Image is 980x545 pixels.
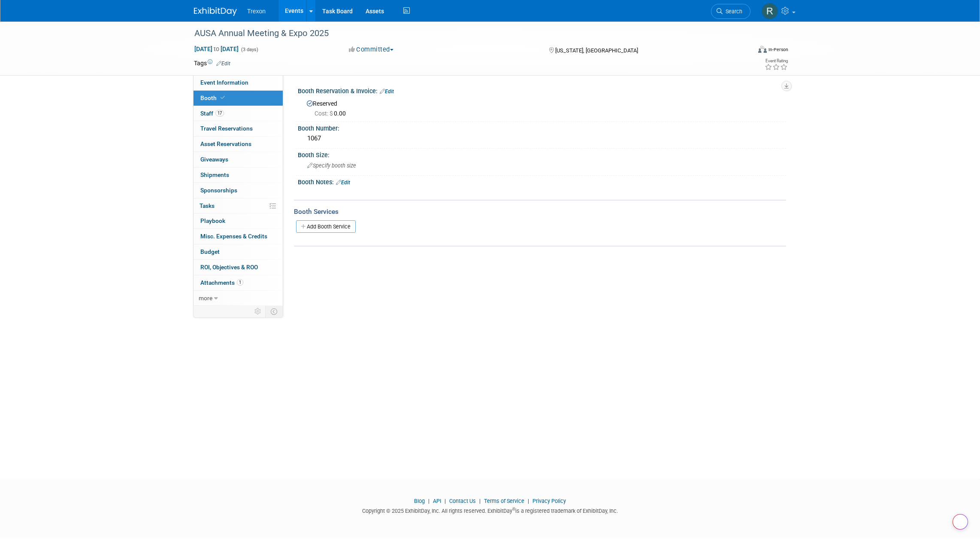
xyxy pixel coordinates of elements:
[194,260,283,275] a: ROI, Objectives & ROO
[700,45,788,58] div: Event Format
[200,156,228,163] span: Giveaways
[194,213,283,228] a: Playbook
[526,498,531,504] span: |
[194,137,283,152] a: Asset Reservations
[512,507,515,512] sup: ®
[191,26,738,41] div: AUSA Annual Meeting & Expo 2025
[477,498,483,504] span: |
[307,162,356,169] span: Specify booth size
[194,59,230,67] td: Tags
[442,498,448,504] span: |
[426,498,432,504] span: |
[315,110,334,117] span: Cost: $
[315,110,349,117] span: 0.00
[194,152,283,167] a: Giveaways
[768,46,788,53] div: In-Person
[194,275,283,290] a: Attachments1
[194,75,283,90] a: Event Information
[294,207,786,216] div: Booth Services
[449,498,476,504] a: Contact Us
[199,295,212,301] span: more
[555,47,638,54] span: [US_STATE], [GEOGRAPHIC_DATA]
[200,79,248,86] span: Event Information
[200,110,224,117] span: Staff
[200,217,225,224] span: Playbook
[194,45,239,53] span: [DATE] [DATE]
[251,306,266,317] td: Personalize Event Tab Strip
[221,95,225,100] i: Booth reservation complete
[200,140,251,147] span: Asset Reservations
[200,233,267,240] span: Misc. Expenses & Credits
[194,183,283,198] a: Sponsorships
[194,7,237,16] img: ExhibitDay
[304,132,780,145] div: 1067
[194,291,283,306] a: more
[298,85,786,96] div: Booth Reservation & Invoice:
[484,498,524,504] a: Terms of Service
[200,94,227,101] span: Booth
[758,46,767,53] img: Format-Inperson.png
[380,88,394,94] a: Edit
[194,121,283,136] a: Travel Reservations
[296,220,356,233] a: Add Booth Service
[200,171,229,178] span: Shipments
[532,498,566,504] a: Privacy Policy
[433,498,441,504] a: API
[298,176,786,187] div: Booth Notes:
[304,97,780,118] div: Reserved
[765,59,788,63] div: Event Rating
[298,122,786,133] div: Booth Number:
[194,106,283,121] a: Staff17
[200,125,253,132] span: Travel Reservations
[266,306,283,317] td: Toggle Event Tabs
[723,8,742,15] span: Search
[200,202,215,209] span: Tasks
[200,264,258,271] span: ROI, Objectives & ROO
[200,279,243,286] span: Attachments
[414,498,425,504] a: Blog
[298,149,786,159] div: Booth Size:
[215,110,224,116] span: 17
[346,45,397,54] button: Committed
[194,198,283,213] a: Tasks
[194,167,283,183] a: Shipments
[247,8,266,15] span: Trexon
[194,244,283,259] a: Budget
[336,180,350,186] a: Edit
[216,61,230,67] a: Edit
[711,4,750,19] a: Search
[200,248,220,255] span: Budget
[194,91,283,106] a: Booth
[200,187,237,194] span: Sponsorships
[194,229,283,244] a: Misc. Expenses & Credits
[212,46,221,52] span: to
[237,279,243,286] span: 1
[240,47,258,52] span: (3 days)
[762,3,778,19] img: Ryan Flores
